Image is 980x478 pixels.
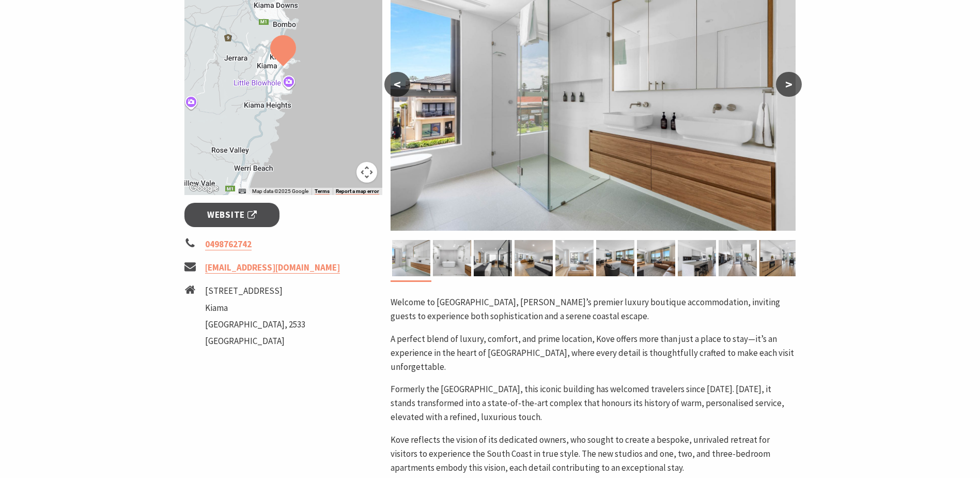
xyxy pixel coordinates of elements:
[356,162,377,183] button: Map camera controls
[205,284,305,298] li: [STREET_ADDRESS]
[776,72,802,97] button: >
[205,262,340,274] a: [EMAIL_ADDRESS][DOMAIN_NAME]
[187,182,221,195] a: Open this area in Google Maps (opens a new window)
[205,238,252,250] a: 0498762742
[391,332,796,375] p: A perfect blend of luxury, comfort, and prime location, Kove offers more than just a place to sta...
[391,382,796,425] p: Formerly the [GEOGRAPHIC_DATA], this iconic building has welcomed travelers since [DATE]. [DATE],...
[391,433,796,475] p: Kove reflects the vision of its dedicated owners, who sought to create a bespoke, unrivaled retre...
[391,295,796,323] p: Welcome to [GEOGRAPHIC_DATA], [PERSON_NAME]’s premier luxury boutique accommodation, inviting gue...
[239,188,246,195] button: Keyboard shortcuts
[315,188,330,195] a: Terms (opens in new tab)
[205,301,305,315] li: Kiama
[207,208,257,222] span: Website
[184,203,280,227] a: Website
[205,318,305,332] li: [GEOGRAPHIC_DATA], 2533
[384,72,410,97] button: <
[336,188,379,195] a: Report a map error
[252,188,308,194] span: Map data ©2025 Google
[205,334,305,348] li: [GEOGRAPHIC_DATA]
[187,182,221,195] img: Google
